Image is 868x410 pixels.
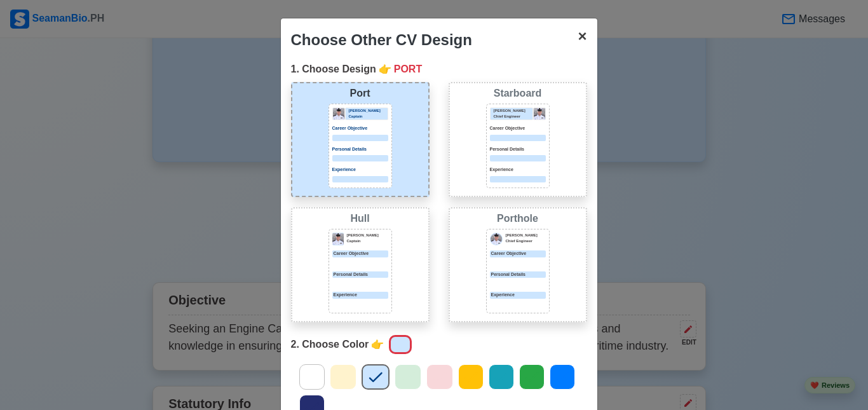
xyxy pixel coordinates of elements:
[332,292,388,299] p: Experience
[295,86,426,101] div: Port
[490,167,546,174] p: Experience
[578,27,587,44] span: ×
[506,233,546,238] p: [PERSON_NAME]
[490,146,546,153] p: Personal Details
[490,271,546,278] div: Personal Details
[452,86,583,101] div: Starboard
[291,332,587,357] div: 2. Choose Color
[291,62,587,77] div: 1. Choose Design
[494,114,532,120] p: Chief Engineer
[490,250,546,257] div: Career Objective
[332,271,388,278] p: Personal Details
[349,114,388,120] p: Captain
[371,337,384,352] span: point
[490,292,546,299] div: Experience
[490,125,546,132] p: Career Objective
[506,238,546,244] p: Chief Engineer
[349,108,388,114] p: [PERSON_NAME]
[332,146,388,153] p: Personal Details
[291,29,472,51] div: Choose Other CV Design
[347,238,388,244] p: Captain
[332,125,388,132] p: Career Objective
[332,167,388,174] p: Experience
[295,211,426,226] div: Hull
[394,62,422,77] span: PORT
[452,211,583,226] div: Porthole
[494,108,532,114] p: [PERSON_NAME]
[347,233,388,238] p: [PERSON_NAME]
[332,250,388,257] p: Career Objective
[379,62,391,77] span: point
